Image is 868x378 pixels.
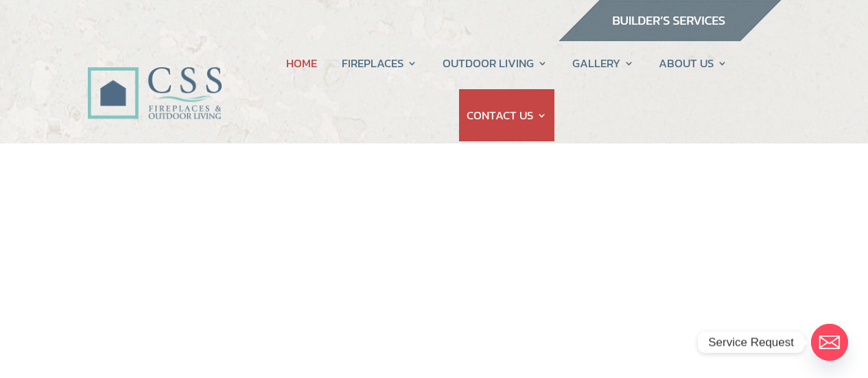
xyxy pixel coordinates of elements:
[443,37,548,89] a: OUTDOOR LIVING
[286,37,317,89] a: HOME
[87,30,222,126] img: CSS Fireplaces & Outdoor Living (Formerly Construction Solutions & Supply)- Jacksonville Ormond B...
[811,324,848,361] a: Email
[558,28,782,46] a: builder services construction supply
[572,37,634,89] a: GALLERY
[659,37,727,89] a: ABOUT US
[467,89,547,141] a: CONTACT US
[342,37,417,89] a: FIREPLACES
